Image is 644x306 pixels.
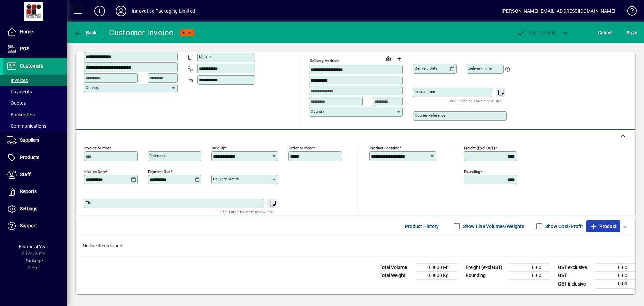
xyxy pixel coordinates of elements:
a: Staff [3,166,67,183]
a: Communications [3,120,67,132]
span: Quotes [7,100,26,106]
a: Payments [3,86,67,97]
span: S [627,30,629,35]
label: Show Line Volumes/Weights [462,223,524,230]
button: Add [89,5,110,17]
span: Suppliers [20,137,39,143]
mat-label: Delivery date [415,66,437,71]
mat-hint: Use 'Enter' to start a new line [220,208,273,216]
td: Total Volume [376,264,417,272]
span: Home [20,29,33,34]
span: Cancel [598,27,613,38]
button: Product [586,220,620,232]
button: Choose address [394,53,405,64]
a: View on map [383,53,394,64]
a: Reports [3,183,67,200]
mat-hint: Use 'Enter' to start a new line [449,97,501,105]
a: Support [3,218,67,234]
mat-label: Country [311,109,324,114]
div: No line items found [76,235,635,256]
span: Products [20,155,39,160]
span: NEW [183,31,192,35]
span: Settings [20,206,37,211]
a: Backorders [3,109,67,120]
span: Support [20,223,37,228]
td: 0.00 [509,272,549,280]
span: Invoices [7,78,28,83]
mat-label: Invoice number [84,146,111,150]
mat-label: Freight (excl GST) [464,146,495,150]
span: Communications [7,123,46,129]
div: Innovative Packaging Limited [132,6,195,16]
span: Backorders [7,112,35,117]
a: Quotes [3,97,67,109]
mat-label: Order number [289,146,313,150]
td: 0.00 [595,272,635,280]
span: Package [24,258,43,263]
td: 0.00 [595,280,635,288]
span: Reports [20,189,37,194]
div: Customer Invoice [109,27,174,38]
td: 0.0000 M³ [417,264,457,272]
td: 0.00 [509,264,549,272]
mat-label: Product location [370,146,399,150]
a: POS [3,41,67,57]
mat-label: Mobile [199,54,211,59]
button: Profile [110,5,132,17]
span: Financial Year [19,244,48,249]
button: Save [625,27,639,39]
span: Payments [7,89,32,94]
td: 0.00 [595,264,635,272]
a: Settings [3,201,67,217]
mat-label: Courier Reference [415,113,445,118]
td: GST [555,272,595,280]
span: Product [590,221,617,232]
a: Home [3,24,67,40]
span: Back [74,30,97,35]
td: Total Weight [376,272,417,280]
mat-label: Delivery time [468,66,492,71]
span: Staff [20,172,31,177]
span: ost & Email [517,30,555,35]
button: Back [72,27,98,39]
span: P [528,30,531,35]
mat-label: Sold by [212,146,225,150]
mat-label: Instructions [415,89,435,94]
button: Cancel [596,27,614,39]
div: [PERSON_NAME] [EMAIL_ADDRESS][DOMAIN_NAME] [502,6,615,16]
a: Invoices [3,75,67,86]
mat-label: Invoice date [84,169,106,174]
label: Show Cost/Profit [544,223,583,230]
mat-label: Delivery status [213,177,239,181]
a: Knowledge Base [622,1,636,23]
button: Product History [402,220,442,232]
span: Customers [20,63,43,69]
td: Freight (excl GST) [462,264,509,272]
td: 0.0000 Kg [417,272,457,280]
a: Suppliers [3,132,67,149]
td: GST exclusive [555,264,595,272]
app-page-header-button: Back [67,27,104,39]
span: POS [20,46,29,51]
mat-label: Title [86,200,93,205]
td: GST inclusive [555,280,595,288]
mat-label: Payment due [148,169,170,174]
mat-label: Reference [149,153,166,158]
td: Rounding [462,272,509,280]
mat-label: Rounding [464,169,480,174]
a: Products [3,149,67,166]
button: Post & Email [513,27,559,39]
span: Product History [405,221,439,232]
span: ave [627,27,637,38]
mat-label: Country [86,85,99,90]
